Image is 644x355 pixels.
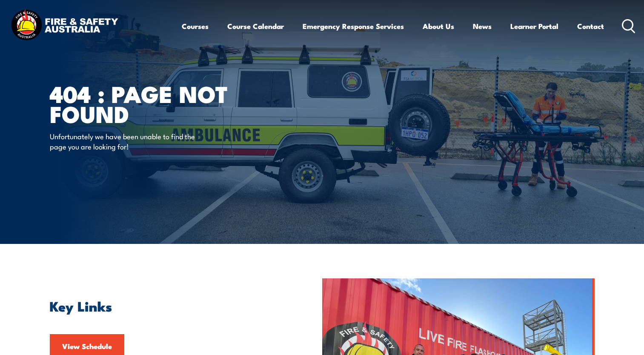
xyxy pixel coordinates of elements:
a: About Us [423,15,454,37]
a: Courses [182,15,209,37]
h1: 404 : Page Not Found [50,83,260,123]
a: Course Calendar [227,15,284,37]
a: Learner Portal [510,15,558,37]
a: Contact [577,15,604,37]
p: Unfortunately we have been unable to find the page you are looking for! [50,131,205,151]
h2: Key Links [50,300,283,312]
a: Emergency Response Services [303,15,404,37]
a: News [473,15,492,37]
